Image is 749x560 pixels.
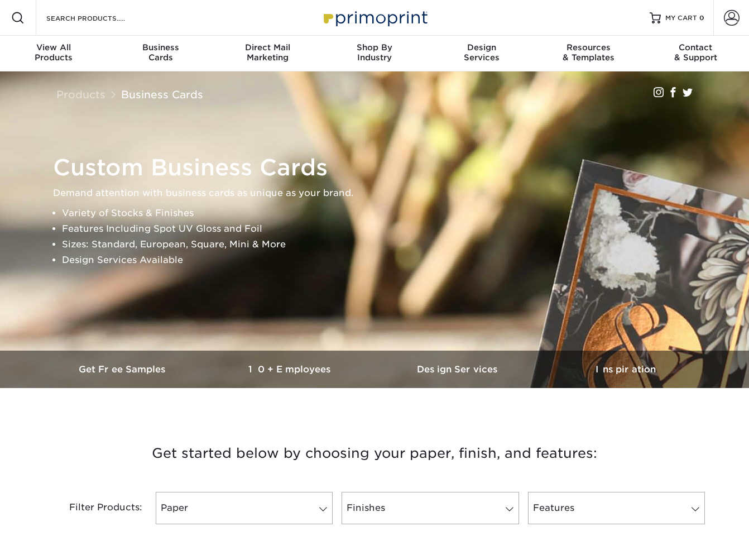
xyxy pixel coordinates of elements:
[45,11,154,25] input: SEARCH PRODUCTS.....
[62,252,706,268] li: Design Services Available
[214,42,321,63] div: Marketing
[56,88,105,100] a: Products
[207,351,374,388] a: 10+ Employees
[48,428,701,478] h3: Get started below by choosing your paper, finish, and features:
[207,364,374,375] h3: 10+ Employees
[542,351,709,388] a: Inspiration
[156,492,333,524] a: Paper
[665,13,697,23] span: MY CART
[321,42,428,52] span: Shop By
[642,42,749,63] div: & Support
[62,237,706,252] li: Sizes: Standard, European, Square, Mini & More
[107,42,214,52] span: Business
[62,205,706,221] li: Variety of Stocks & Finishes
[699,14,704,22] span: 0
[121,88,203,100] a: Business Cards
[214,36,321,71] a: Direct MailMarketing
[40,351,207,388] a: Get Free Samples
[321,42,428,63] div: Industry
[428,42,535,52] span: Design
[428,36,535,71] a: DesignServices
[642,36,749,71] a: Contact& Support
[40,492,151,524] div: Filter Products:
[374,364,542,375] h3: Design Services
[319,6,430,30] img: Primoprint
[528,492,705,524] a: Features
[321,36,428,71] a: Shop ByIndustry
[107,36,214,71] a: BusinessCards
[214,42,321,52] span: Direct Mail
[342,492,518,524] a: Finishes
[428,42,535,63] div: Services
[40,364,207,375] h3: Get Free Samples
[535,42,642,52] span: Resources
[53,154,706,181] h1: Custom Business Cards
[107,42,214,63] div: Cards
[374,351,542,388] a: Design Services
[542,364,709,375] h3: Inspiration
[53,185,706,201] p: Demand attention with business cards as unique as your brand.
[535,36,642,71] a: Resources& Templates
[62,221,706,237] li: Features Including Spot UV Gloss and Foil
[535,42,642,63] div: & Templates
[642,42,749,52] span: Contact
